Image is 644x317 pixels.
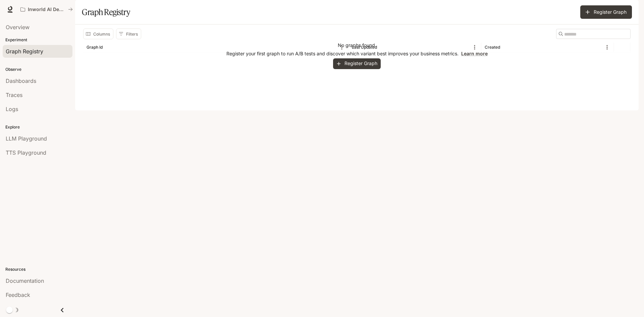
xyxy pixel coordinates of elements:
[602,42,612,52] button: Menu
[501,42,511,52] button: Sort
[556,29,631,39] div: Search
[337,42,347,52] button: Menu
[83,29,113,39] button: Select columns
[17,3,76,16] button: All workspaces
[226,50,488,57] p: Register your first graph to run A/B tests and discover which variant best improves your business...
[87,45,103,50] div: Graph Id
[378,42,388,52] button: Sort
[338,42,376,49] p: No graphs found.
[103,42,113,52] button: Sort
[28,7,65,12] p: Inworld AI Demos
[470,42,480,52] button: Menu
[461,51,488,56] a: Learn more
[333,58,381,69] button: Register Graph
[116,29,141,39] button: Show filters
[485,45,500,50] div: Created
[82,5,130,19] h1: Graph Registry
[580,5,632,19] button: Register Graph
